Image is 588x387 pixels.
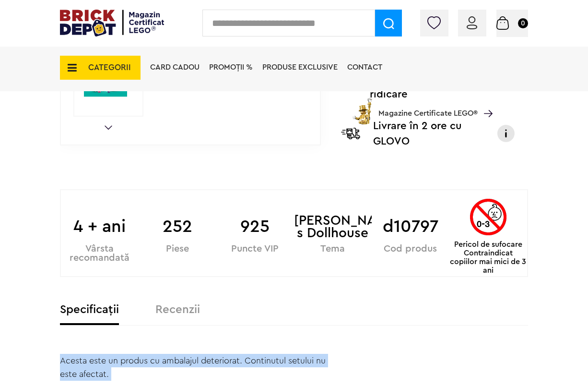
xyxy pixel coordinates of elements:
a: Produse exclusive [262,63,338,71]
b: d10797 [372,214,449,240]
div: Vârsta recomandată [61,244,139,263]
a: PROMOȚII % [209,63,253,71]
a: Contact [347,63,382,71]
label: Recenzii [155,304,200,315]
b: 4 + ani [61,214,139,240]
a: Magazine Certificate LEGO® [478,97,493,105]
img: Livrare Glovo [341,127,360,139]
a: Card Cadou [150,63,200,71]
div: Puncte VIP [216,244,294,254]
div: Acesta este un produs cu ambalajul deteriorat. Continutul setului nu este afectat. [60,354,341,381]
b: [PERSON_NAME] s Dollhouse [294,214,372,240]
b: 925 [216,214,294,240]
img: Info livrare cu GLOVO [497,124,515,142]
a: Next [105,125,112,130]
p: Livrare în 2 ore cu GLOVO [373,118,493,149]
div: Cod produs [372,244,449,254]
small: 0 [518,18,528,28]
div: Piese [139,244,216,254]
b: 252 [139,214,216,240]
div: Tema [294,244,372,254]
div: Pericol de sufocare Contraindicat copiilor mai mici de 3 ani [449,199,527,275]
span: CATEGORII [88,63,131,72]
label: Specificații [60,304,119,315]
span: Magazine Certificate LEGO® [378,96,478,118]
